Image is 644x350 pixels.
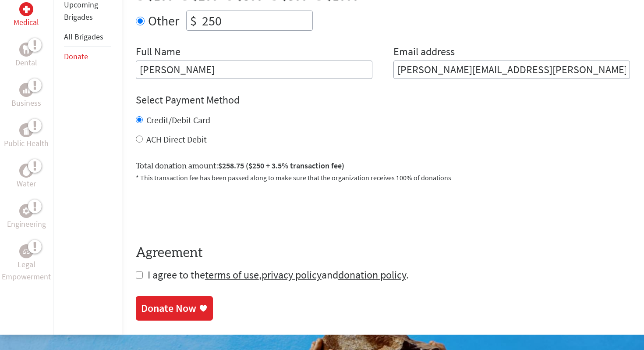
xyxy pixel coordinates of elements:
h4: Agreement [136,245,630,261]
p: * This transaction fee has been passed along to make sure that the organization receives 100% of ... [136,172,630,183]
img: Public Health [23,126,30,135]
label: Credit/Debit Card [146,114,210,125]
input: Enter Full Name [136,61,372,79]
p: Legal Empowerment [2,258,51,283]
li: Donate [64,47,111,66]
div: Donate Now [141,301,196,315]
div: Dental [19,43,33,57]
div: Business [19,83,33,97]
label: ACH Direct Debit [146,134,207,145]
a: All Brigades [64,32,103,42]
a: Donate Now [136,296,213,321]
img: Water [23,166,30,176]
img: Legal Empowerment [23,249,30,254]
p: Medical [14,16,39,29]
a: terms of use [205,268,259,282]
li: All Brigades [64,27,111,47]
p: Public Health [4,137,49,150]
a: Legal EmpowermentLegal Empowerment [2,244,51,283]
a: WaterWater [17,164,36,190]
a: Donate [64,51,88,61]
span: $258.75 ($250 + 3.5% transaction fee) [218,161,344,171]
h4: Select Payment Method [136,93,630,107]
a: MedicalMedical [14,2,39,29]
a: donation policy [338,268,406,282]
div: Water [19,164,33,178]
div: $ [187,11,200,30]
label: Full Name [136,45,180,61]
iframe: reCAPTCHA [136,193,269,228]
a: BusinessBusiness [11,83,41,109]
div: Legal Empowerment [19,244,33,258]
label: Other [148,11,179,31]
img: Business [23,86,30,93]
p: Business [11,97,41,109]
img: Dental [23,46,30,54]
a: DentalDental [15,43,37,69]
p: Engineering [7,218,46,230]
p: Water [17,178,36,190]
img: Engineering [23,207,30,214]
label: Email address [393,45,455,61]
a: EngineeringEngineering [7,204,46,230]
a: Public HealthPublic Health [4,123,49,150]
input: Enter Amount [200,11,312,30]
div: Engineering [19,204,33,218]
div: Public Health [19,123,33,137]
div: Medical [19,2,33,16]
input: Your Email [393,61,630,79]
img: Medical [23,6,30,13]
a: privacy policy [262,268,322,282]
p: Dental [15,57,37,69]
label: Total donation amount: [136,160,344,172]
span: I agree to the , and . [148,268,409,282]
